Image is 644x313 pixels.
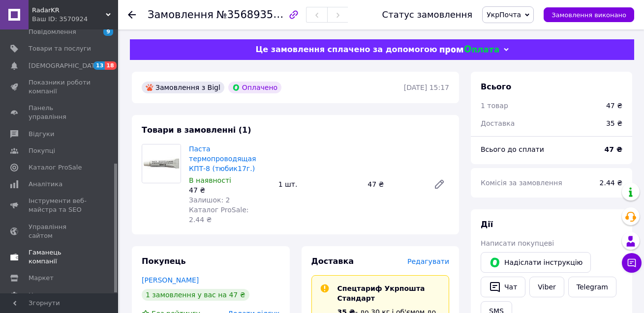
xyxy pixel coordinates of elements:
[29,223,91,240] span: Управління сайтом
[189,206,248,224] span: Каталог ProSale: 2.44 ₴
[142,125,251,135] span: Товари в замовленні (1)
[481,179,562,187] span: Комісія за замовлення
[189,176,231,184] span: В наявності
[29,163,82,172] span: Каталог ProSale
[189,145,256,172] a: Паста термопроводящая КПТ-8 (тюбик17г.)
[142,289,249,301] div: 1 замовлення у вас на 47 ₴
[29,146,55,155] span: Покупці
[228,82,281,93] div: Оплачено
[481,145,544,153] span: Всього до сплати
[481,277,525,297] button: Чат
[481,252,591,273] button: Надіслати інструкцію
[103,28,113,36] span: 9
[142,276,199,284] a: [PERSON_NAME]
[544,7,634,22] button: Замовлення виконано
[32,6,106,15] span: RadarKR
[382,10,473,20] div: Статус замовлення
[275,177,364,191] div: 1 шт.
[552,11,626,19] span: Замовлення виконано
[142,144,181,183] img: Паста термопроводящая КПТ-8 (тюбик17г.)
[622,253,642,273] button: Чат з покупцем
[29,291,79,300] span: Налаштування
[29,78,91,96] span: Показники роботи компанії
[29,104,91,121] span: Панель управління
[93,61,105,70] span: 13
[407,257,449,265] span: Редагувати
[481,239,554,247] span: Написати покупцеві
[29,130,54,139] span: Відгуки
[29,180,62,189] span: Аналітика
[600,113,628,134] div: 35 ₴
[29,274,54,283] span: Маркет
[600,179,622,187] span: 2.44 ₴
[429,174,449,194] a: Редагувати
[529,277,564,297] a: Viber
[481,102,508,110] span: 1 товар
[142,256,186,266] span: Покупець
[148,9,214,21] span: Замовлення
[189,185,271,195] div: 47 ₴
[105,61,116,70] span: 18
[481,220,493,229] span: Дії
[606,101,622,111] div: 47 ₴
[404,84,449,91] time: [DATE] 15:17
[29,248,91,266] span: Гаманець компанії
[481,82,511,91] span: Всього
[29,197,91,214] span: Інструменти веб-майстра та SEO
[189,196,230,204] span: Залишок: 2
[311,256,354,266] span: Доставка
[568,277,616,297] a: Telegram
[29,61,101,70] span: [DEMOGRAPHIC_DATA]
[142,82,224,93] div: Замовлення з Bigl
[481,119,515,127] span: Доставка
[487,11,521,19] span: УкрПочта
[337,285,425,302] span: Спецтариф Укрпошта Стандарт
[605,145,622,153] b: 47 ₴
[29,44,91,53] span: Товари та послуги
[364,177,426,191] div: 47 ₴
[128,10,136,20] div: Повернутися назад
[216,8,286,21] span: №356893564
[32,15,118,24] div: Ваш ID: 3570924
[29,28,76,36] span: Повідомлення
